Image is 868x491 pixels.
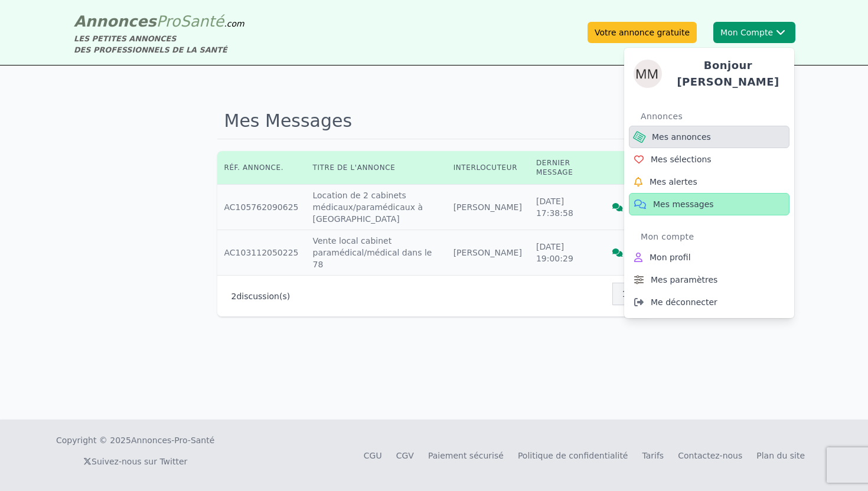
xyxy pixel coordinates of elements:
a: Me déconnecter [629,291,789,313]
td: Location de 2 cabinets médicaux/paramédicaux à [GEOGRAPHIC_DATA] [306,185,446,230]
nav: Pagination [613,283,637,305]
span: Mes messages [653,198,714,210]
a: Plan du site [756,451,805,460]
th: Dernier message [529,151,585,185]
td: AC105762090625 [217,185,306,230]
span: Pro [156,12,181,30]
a: Suivez-nous sur Twitter [83,457,187,466]
div: Copyright © 2025 [56,434,214,446]
span: Me déconnecter [651,296,717,308]
span: Annonces [74,12,156,30]
a: Mes annonces [629,126,789,148]
a: Tarifs [642,451,664,460]
a: Votre annonce gratuite [588,22,697,43]
a: Mes messages [629,193,789,215]
h1: Mes Messages [217,103,651,139]
a: CGV [396,451,414,460]
i: Voir la discussion [612,203,623,211]
td: AC103112050225 [217,230,306,276]
i: Voir la discussion [612,248,623,257]
span: Mes annonces [652,131,711,143]
div: LES PETITES ANNONCES DES PROFESSIONNELS DE LA SANTÉ [74,33,244,55]
p: discussion(s) [231,290,291,302]
td: [DATE] 19:00:29 [529,230,585,276]
a: Annonces-Pro-Santé [131,434,214,446]
button: Mon CompteMathildeBonjour [PERSON_NAME]AnnoncesMes annoncesMes sélectionsMes alertesMes messagesM... [713,22,795,43]
a: Paiement sécurisé [428,451,504,460]
a: Politique de confidentialité [518,451,628,460]
span: Mon profil [650,251,691,263]
span: Santé [180,12,224,30]
td: [PERSON_NAME] [446,185,529,230]
div: Annonces [641,107,789,126]
span: Mes sélections [651,153,712,165]
td: Vente local cabinet paramédical/médical dans le 78 [306,230,446,276]
h4: Bonjour [PERSON_NAME] [671,57,785,90]
span: 1 [622,288,628,300]
th: Réf. annonce. [217,151,306,185]
th: Titre de l'annonce [306,151,446,185]
span: Mes alertes [650,176,697,188]
a: AnnoncesProSanté.com [74,12,244,30]
img: Mathilde [634,60,662,88]
td: [PERSON_NAME] [446,230,529,276]
th: Interlocuteur [446,151,529,185]
a: Mon profil [629,246,789,269]
span: 2 [231,292,237,301]
a: Mes alertes [629,171,789,193]
td: [DATE] 17:38:58 [529,185,585,230]
a: Contactez-nous [678,451,742,460]
a: Mes paramètres [629,269,789,291]
a: CGU [364,451,382,460]
a: Mes sélections [629,148,789,171]
span: .com [224,19,244,28]
div: Mon compte [641,227,789,246]
span: Mes paramètres [651,274,717,286]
